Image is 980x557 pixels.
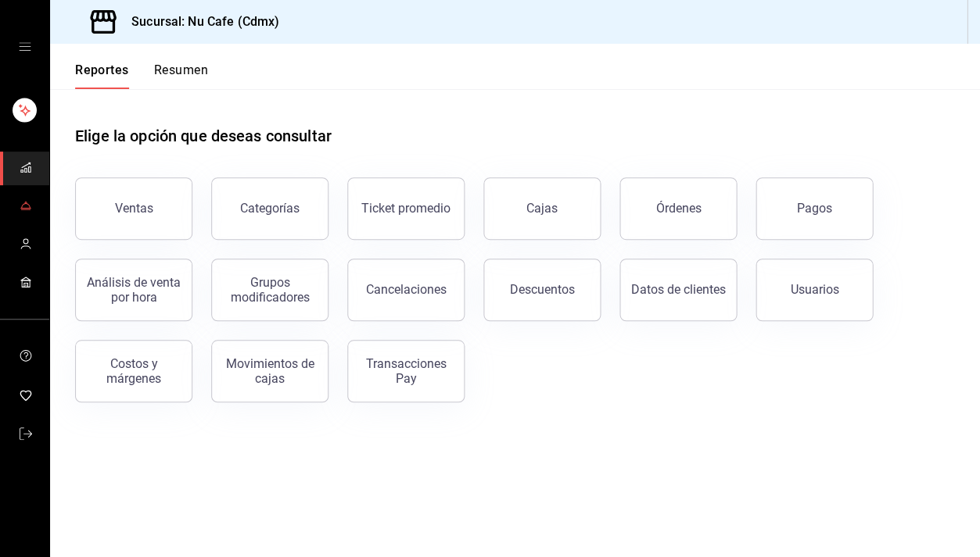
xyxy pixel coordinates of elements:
button: open drawer [19,41,31,53]
div: Categorías [240,201,300,216]
button: Reportes [75,62,129,89]
h1: Elige la opción que deseas consultar [75,124,332,148]
div: Costos y márgenes [85,356,182,386]
h3: Sucursal: Nu Cafe (Cdmx) [119,12,279,31]
button: Cancelaciones [347,259,465,321]
div: Ticket promedio [361,201,451,216]
button: Descuentos [483,259,601,321]
div: Grupos modificadores [221,275,318,305]
div: Cajas [526,201,558,216]
button: Grupos modificadores [211,259,328,321]
div: Datos de clientes [631,282,726,297]
div: Cancelaciones [366,282,447,297]
button: Resumen [154,62,208,89]
div: Usuarios [790,282,838,297]
div: Ventas [115,201,153,216]
div: Análisis de venta por hora [85,275,182,305]
div: Descuentos [510,282,575,297]
button: Análisis de venta por hora [75,259,192,321]
button: Transacciones Pay [347,340,465,402]
button: Pagos [756,177,873,240]
button: Costos y márgenes [75,340,192,402]
button: Movimientos de cajas [211,340,328,402]
div: Órdenes [655,201,701,216]
button: Cajas [483,177,601,240]
button: Ticket promedio [347,177,465,240]
div: Pagos [797,201,832,216]
button: Usuarios [756,259,873,321]
button: Órdenes [619,177,737,240]
button: Ventas [75,177,192,240]
button: Categorías [211,177,328,240]
button: Datos de clientes [619,259,737,321]
div: navigation tabs [75,62,208,89]
div: Transacciones Pay [357,356,454,386]
div: Movimientos de cajas [221,356,318,386]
